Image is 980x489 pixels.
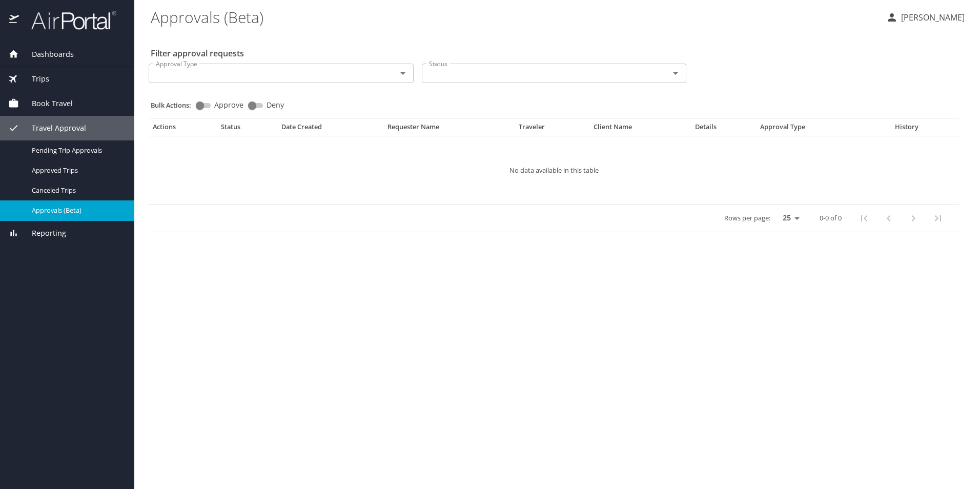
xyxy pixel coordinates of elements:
th: Actions [149,123,217,136]
h2: Filter approval requests [151,45,244,62]
button: Open [396,66,410,80]
p: Bulk Actions: [151,100,199,110]
select: rows per page [774,211,803,226]
span: Approvals (Beta) [32,206,122,215]
p: 0-0 of 0 [820,215,842,221]
span: Approved Trips [32,166,122,175]
span: Pending Trip Approvals [32,146,122,155]
th: Requester Name [383,123,514,136]
button: [PERSON_NAME] [882,8,969,27]
th: History [872,123,942,136]
span: Reporting [19,228,66,239]
th: Details [691,123,756,136]
img: icon-airportal.png [9,10,20,30]
button: Open [668,66,683,80]
span: Trips [19,73,49,85]
table: Approval table [149,123,959,232]
th: Traveler [515,123,589,136]
span: Dashboards [19,49,74,60]
p: No data available in this table [179,167,929,174]
span: Canceled Trips [32,186,122,195]
h1: Approvals (Beta) [151,1,877,33]
p: [PERSON_NAME] [898,11,965,24]
span: Book Travel [19,98,73,109]
th: Date Created [277,123,383,136]
span: Approve [214,101,243,109]
th: Status [217,123,277,136]
span: Deny [267,101,284,109]
p: Rows per page: [724,215,770,221]
th: Client Name [589,123,691,136]
span: Travel Approval [19,123,86,134]
th: Approval Type [756,123,872,136]
img: airportal-logo.png [20,10,116,30]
